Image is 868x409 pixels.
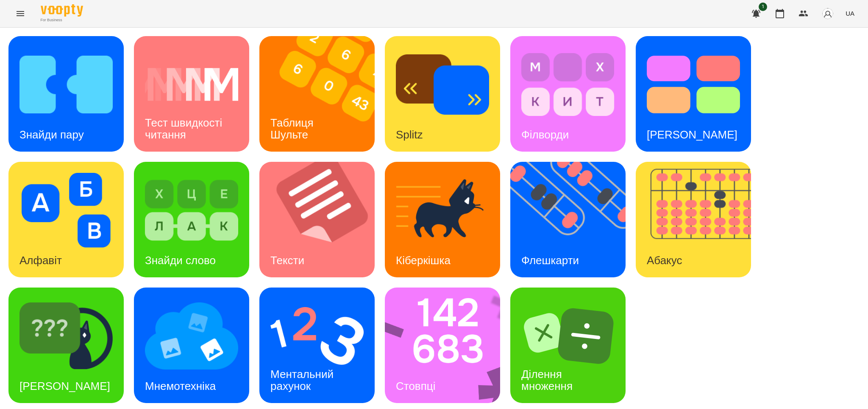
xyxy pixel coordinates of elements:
h3: Тест швидкості читання [145,116,225,141]
h3: [PERSON_NAME] [19,380,110,392]
img: Знайди пару [19,47,113,122]
a: Тест швидкості читанняТест швидкості читання [134,36,249,152]
h3: Алфавіт [19,254,62,267]
img: Мнемотехніка [145,299,238,373]
img: Таблиця Шульте [259,36,385,152]
h3: Ментальний рахунок [270,368,337,392]
h3: Таблиця Шульте [270,116,317,141]
img: Voopty Logo [41,4,83,17]
a: Ментальний рахунокМентальний рахунок [259,288,375,403]
img: Філворди [521,47,615,122]
h3: Кіберкішка [396,254,451,267]
img: Знайди слово [145,173,238,248]
h3: Ділення множення [521,368,573,392]
a: КіберкішкаКіберкішка [385,162,500,277]
img: Знайди Кіберкішку [19,299,113,373]
h3: Філворди [521,128,569,141]
a: Знайди словоЗнайди слово [134,162,249,277]
h3: Тексти [270,254,304,267]
h3: Splitz [396,128,423,141]
button: UA [842,6,858,21]
img: Стовпці [385,288,511,403]
a: SplitzSplitz [385,36,500,152]
a: Таблиця ШультеТаблиця Шульте [259,36,375,152]
img: Абакус [636,162,762,277]
img: Тест швидкості читання [145,47,238,122]
span: UA [846,9,854,18]
h3: Флешкарти [521,254,579,267]
a: Ділення множенняДілення множення [510,288,626,403]
img: Тест Струпа [647,47,740,122]
h3: Стовпці [396,380,435,392]
h3: Знайди слово [145,254,216,267]
img: Ділення множення [521,299,615,373]
img: Splitz [396,47,489,122]
img: Ментальний рахунок [270,299,364,373]
a: Знайди паруЗнайди пару [8,36,124,152]
a: ФілвордиФілворди [510,36,626,152]
a: ФлешкартиФлешкарти [510,162,626,277]
span: 1 [759,3,767,11]
a: ТекстиТексти [259,162,375,277]
a: АбакусАбакус [636,162,751,277]
img: Алфавіт [19,173,113,248]
img: Флешкарти [510,162,636,277]
img: avatar_s.png [822,8,834,20]
img: Кіберкішка [396,173,489,248]
h3: Абакус [647,254,682,267]
span: For Business [41,17,83,23]
a: Тест Струпа[PERSON_NAME] [636,36,751,152]
a: СтовпціСтовпці [385,288,500,403]
h3: [PERSON_NAME] [647,128,737,141]
img: Тексти [259,162,385,277]
h3: Знайди пару [19,128,84,141]
button: Menu [10,3,31,24]
h3: Мнемотехніка [145,380,216,392]
a: АлфавітАлфавіт [8,162,124,277]
a: Знайди Кіберкішку[PERSON_NAME] [8,288,124,403]
a: МнемотехнікаМнемотехніка [134,288,249,403]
